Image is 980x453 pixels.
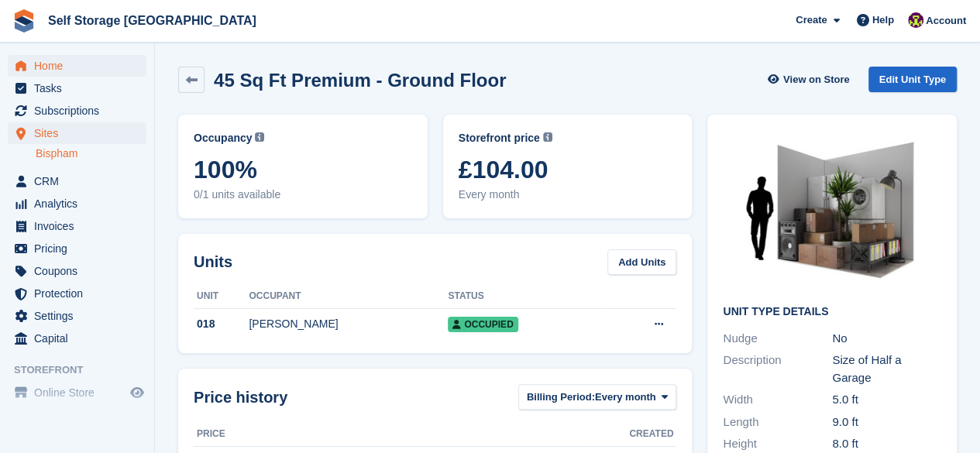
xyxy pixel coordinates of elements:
[214,70,506,91] h2: 45 Sq Ft Premium - Ground Floor
[518,384,677,410] button: Billing Period: Every month
[723,414,832,431] div: Length
[868,67,957,92] a: Edit Unit Type
[34,55,127,77] span: Home
[723,306,941,318] h2: Unit Type details
[832,414,941,431] div: 9.0 ft
[34,260,127,282] span: Coupons
[8,305,146,327] a: menu
[832,391,941,409] div: 5.0 ft
[723,435,832,453] div: Height
[194,422,275,447] th: Price
[34,77,127,99] span: Tasks
[723,130,941,293] img: 40-sqft-unit.jpg
[194,386,287,409] span: Price history
[723,330,832,348] div: Nudge
[34,382,127,403] span: Online Store
[34,100,127,122] span: Subscriptions
[255,132,264,142] img: icon-info-grey-7440780725fd019a000dd9b08b2336e03edf1995a4989e88bcd33f0948082b44.svg
[783,72,850,88] span: View on Store
[629,427,673,441] span: Created
[8,122,146,144] a: menu
[194,250,232,273] h2: Units
[8,328,146,349] a: menu
[448,284,604,309] th: Status
[8,215,146,237] a: menu
[723,391,832,409] div: Width
[8,283,146,304] a: menu
[832,352,941,386] div: Size of Half a Garage
[34,122,127,144] span: Sites
[8,55,146,77] a: menu
[543,132,552,142] img: icon-info-grey-7440780725fd019a000dd9b08b2336e03edf1995a4989e88bcd33f0948082b44.svg
[459,156,677,184] span: £104.00
[34,193,127,214] span: Analytics
[12,9,36,33] img: stora-icon-8386f47178a22dfd0bd8f6a31ec36ba5ce8667c1dd55bd0f319d3a0aa187defe.svg
[796,12,827,28] span: Create
[8,170,146,192] a: menu
[194,316,249,332] div: 018
[34,328,127,349] span: Capital
[8,260,146,282] a: menu
[34,305,127,327] span: Settings
[36,146,146,161] a: Bispham
[527,390,595,405] span: Billing Period:
[8,100,146,122] a: menu
[595,390,656,405] span: Every month
[8,77,146,99] a: menu
[34,283,127,304] span: Protection
[8,193,146,214] a: menu
[832,435,941,453] div: 8.0 ft
[448,317,518,332] span: Occupied
[8,382,146,403] a: menu
[459,130,540,146] span: Storefront price
[128,383,146,402] a: Preview store
[908,12,923,28] img: Nicholas Williams
[249,284,448,309] th: Occupant
[194,156,412,184] span: 100%
[8,238,146,259] a: menu
[607,249,676,275] a: Add Units
[14,362,154,378] span: Storefront
[765,67,856,92] a: View on Store
[194,187,412,203] span: 0/1 units available
[832,330,941,348] div: No
[34,215,127,237] span: Invoices
[34,170,127,192] span: CRM
[872,12,894,28] span: Help
[194,284,249,309] th: Unit
[34,238,127,259] span: Pricing
[42,8,263,33] a: Self Storage [GEOGRAPHIC_DATA]
[723,352,832,386] div: Description
[459,187,677,203] span: Every month
[926,13,966,29] span: Account
[249,316,448,332] div: [PERSON_NAME]
[194,130,252,146] span: Occupancy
